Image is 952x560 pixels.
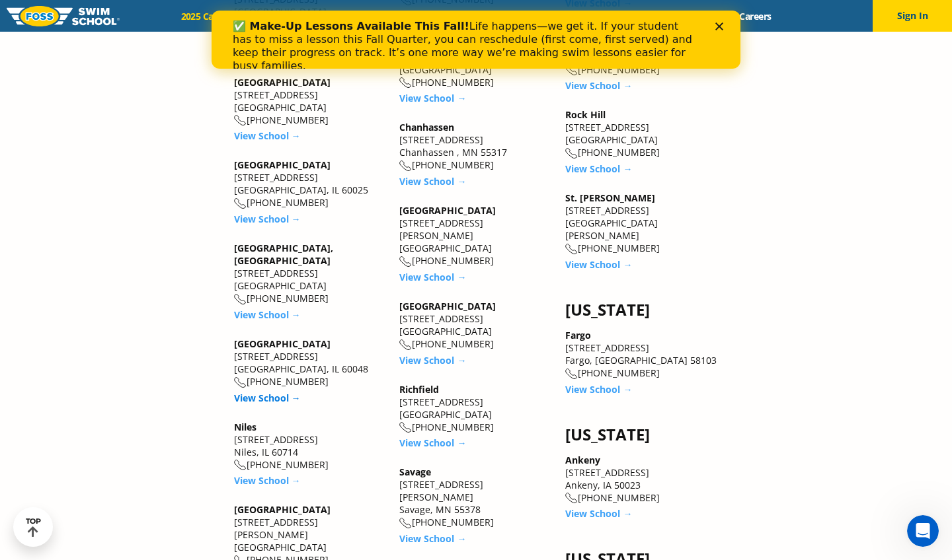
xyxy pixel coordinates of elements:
img: location-phone-o-icon.svg [234,460,247,471]
div: [STREET_ADDRESS] [GEOGRAPHIC_DATA] [PHONE_NUMBER] [234,242,387,305]
a: About [PERSON_NAME] [424,10,547,22]
div: [STREET_ADDRESS][PERSON_NAME] [GEOGRAPHIC_DATA] [PHONE_NUMBER] [399,204,552,267]
a: View School → [565,162,632,175]
a: [GEOGRAPHIC_DATA] [234,158,331,171]
img: location-phone-o-icon.svg [234,198,247,209]
a: [GEOGRAPHIC_DATA] [234,337,331,350]
div: [STREET_ADDRESS] Ankeny, IA 50023 [PHONE_NUMBER] [565,454,718,505]
a: Careers [728,10,783,22]
a: [GEOGRAPHIC_DATA] [399,300,496,312]
a: Richfield [399,383,439,396]
img: FOSS Swim School Logo [7,6,120,26]
div: [STREET_ADDRESS] [GEOGRAPHIC_DATA] [PHONE_NUMBER] [234,76,387,127]
div: [STREET_ADDRESS] [GEOGRAPHIC_DATA], IL 60025 [PHONE_NUMBER] [234,158,387,209]
div: [STREET_ADDRESS] [GEOGRAPHIC_DATA] [PHONE_NUMBER] [399,300,552,351]
img: location-phone-o-icon.svg [234,294,247,305]
a: View School → [399,532,466,545]
img: location-phone-o-icon.svg [399,339,412,351]
img: location-phone-o-icon.svg [399,422,412,433]
div: [STREET_ADDRESS] Niles, IL 60714 [PHONE_NUMBER] [234,421,387,472]
div: [STREET_ADDRESS] Chanhassen , MN 55317 [PHONE_NUMBER] [399,121,552,172]
h4: [US_STATE] [565,300,718,319]
a: Swim Path® Program [307,10,423,22]
a: View School → [565,258,632,271]
a: Chanhassen [399,121,454,133]
img: location-phone-o-icon.svg [399,77,412,88]
a: Savage [399,466,431,478]
a: View School → [565,79,632,92]
a: View School → [234,129,301,142]
div: Close [504,12,517,20]
a: 2025 Calendar [169,10,252,22]
img: location-phone-o-icon.svg [399,256,412,267]
a: Rock Hill [565,108,606,121]
img: location-phone-o-icon.svg [565,244,578,255]
a: View School → [399,354,466,367]
a: View School → [234,213,301,225]
a: St. [PERSON_NAME] [565,192,655,204]
iframe: Intercom live chat [907,515,939,547]
a: Swim Like [PERSON_NAME] [546,10,686,22]
iframe: Intercom live chat banner [212,11,740,69]
img: location-phone-o-icon.svg [565,148,578,159]
div: [STREET_ADDRESS] [GEOGRAPHIC_DATA][PERSON_NAME] [PHONE_NUMBER] [565,192,718,255]
a: View School → [234,392,301,404]
a: View School → [399,92,466,104]
div: TOP [26,517,41,538]
img: location-phone-o-icon.svg [399,160,412,172]
img: location-phone-o-icon.svg [399,518,412,529]
a: Fargo [565,329,591,341]
div: [STREET_ADDRESS] Fargo, [GEOGRAPHIC_DATA] 58103 [PHONE_NUMBER] [565,329,718,380]
a: View School → [565,383,632,396]
div: [STREET_ADDRESS] [GEOGRAPHIC_DATA], IL 60048 [PHONE_NUMBER] [234,337,387,388]
a: View School → [234,308,301,321]
a: Blog [686,10,728,22]
a: [GEOGRAPHIC_DATA] [234,76,331,88]
a: View School → [399,437,466,449]
a: [GEOGRAPHIC_DATA] [399,204,496,217]
a: Niles [234,421,257,433]
a: View School → [399,271,466,283]
img: location-phone-o-icon.svg [565,368,578,380]
a: View School → [234,474,301,487]
div: Life happens—we get it. If your student has to miss a lesson this Fall Quarter, you can reschedul... [21,9,487,62]
div: [STREET_ADDRESS] [GEOGRAPHIC_DATA] [PHONE_NUMBER] [399,383,552,434]
a: View School → [399,175,466,188]
a: [GEOGRAPHIC_DATA], [GEOGRAPHIC_DATA] [234,242,333,267]
img: location-phone-o-icon.svg [234,377,247,388]
div: [STREET_ADDRESS][PERSON_NAME] Savage, MN 55378 [PHONE_NUMBER] [399,466,552,529]
img: location-phone-o-icon.svg [234,115,247,126]
img: location-phone-o-icon.svg [565,493,578,504]
div: [STREET_ADDRESS] [GEOGRAPHIC_DATA] [PHONE_NUMBER] [565,108,718,159]
a: Schools [252,10,307,22]
h4: [US_STATE] [565,425,718,444]
b: ✅ Make-Up Lessons Available This Fall! [21,9,258,22]
a: [GEOGRAPHIC_DATA] [234,503,331,516]
img: location-phone-o-icon.svg [565,65,578,76]
a: Ankeny [565,454,600,466]
a: View School → [565,507,632,520]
